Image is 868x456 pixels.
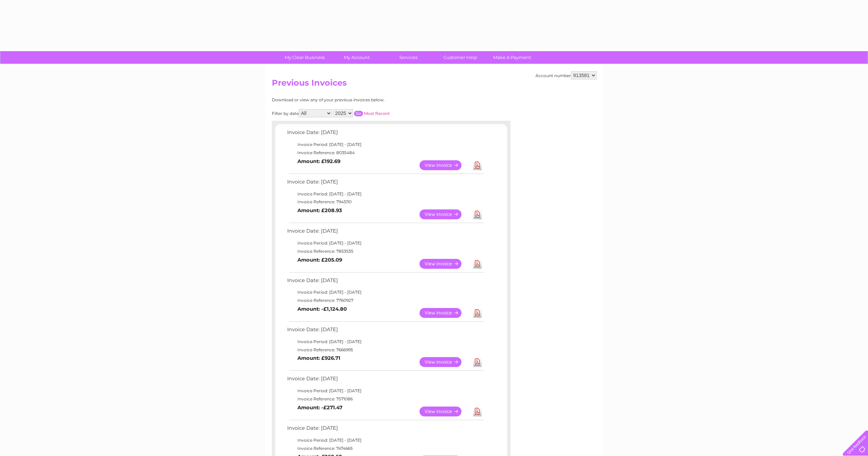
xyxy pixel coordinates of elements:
[285,141,485,149] td: Invoice Period: [DATE] - [DATE]
[297,207,342,214] b: Amount: £208.93
[285,387,485,395] td: Invoice Period: [DATE] - [DATE]
[380,51,437,64] a: Services
[297,257,342,263] b: Amount: £205.09
[285,436,485,444] td: Invoice Period: [DATE] - [DATE]
[285,149,485,157] td: Invoice Reference: 8035484
[285,128,485,141] td: Invoice Date: [DATE]
[272,109,451,117] div: Filter by date
[473,259,482,269] a: Download
[285,424,485,436] td: Invoice Date: [DATE]
[473,357,482,367] a: Download
[420,160,470,170] a: View
[285,276,485,289] td: Invoice Date: [DATE]
[364,111,390,116] a: Most Recent
[272,98,451,102] div: Download or view any of your previous invoices below.
[535,71,597,79] div: Account number
[277,51,333,64] a: My Clear Business
[285,198,485,206] td: Invoice Reference: 7945110
[420,259,470,269] a: View
[473,407,482,416] a: Download
[285,338,485,346] td: Invoice Period: [DATE] - [DATE]
[484,51,540,64] a: Make A Payment
[285,444,485,453] td: Invoice Reference: 7474665
[297,355,340,361] b: Amount: £926.71
[432,51,488,64] a: Customer Help
[297,404,342,411] b: Amount: -£271.47
[285,325,485,338] td: Invoice Date: [DATE]
[285,226,485,239] td: Invoice Date: [DATE]
[420,357,470,367] a: View
[473,160,482,170] a: Download
[420,308,470,318] a: View
[473,209,482,219] a: Download
[473,308,482,318] a: Download
[285,296,485,305] td: Invoice Reference: 7760927
[285,395,485,403] td: Invoice Reference: 7571086
[297,158,340,164] b: Amount: £192.69
[328,51,385,64] a: My Account
[420,209,470,219] a: View
[285,247,485,255] td: Invoice Reference: 7853535
[285,177,485,190] td: Invoice Date: [DATE]
[285,374,485,387] td: Invoice Date: [DATE]
[285,346,485,354] td: Invoice Reference: 7666995
[285,239,485,247] td: Invoice Period: [DATE] - [DATE]
[420,407,470,416] a: View
[272,78,597,91] h2: Previous Invoices
[285,288,485,296] td: Invoice Period: [DATE] - [DATE]
[297,306,347,312] b: Amount: -£1,124.80
[285,190,485,198] td: Invoice Period: [DATE] - [DATE]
